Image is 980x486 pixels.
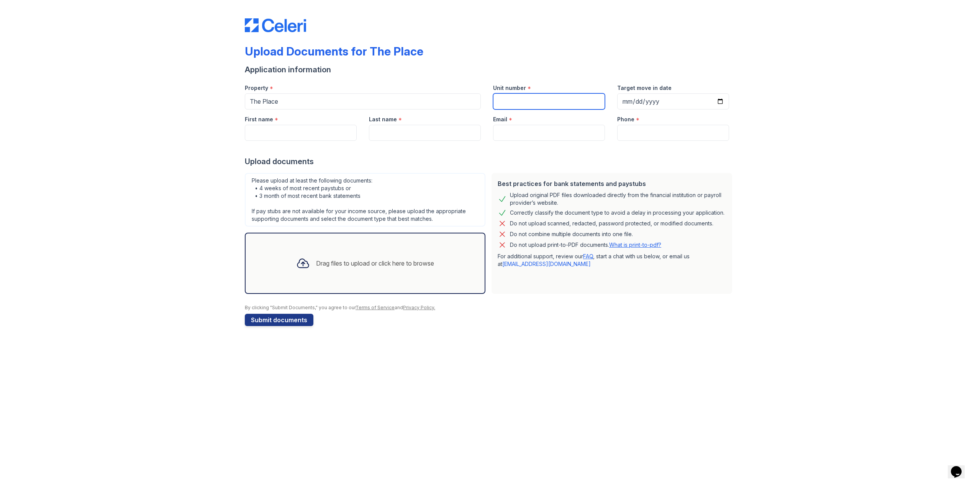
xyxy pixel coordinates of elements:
[510,208,724,217] div: Correctly classify the document type to avoid a delay in processing your application.
[510,219,713,228] div: Do not upload scanned, redacted, password protected, or modified documents.
[502,261,591,267] a: [EMAIL_ADDRESS][DOMAIN_NAME]
[510,191,726,207] div: Upload original PDF files downloaded directly from the financial institution or payroll provider’...
[316,259,434,268] div: Drag files to upload or click here to browse
[609,241,661,248] a: What is print-to-pdf?
[493,116,507,123] label: Email
[498,179,726,188] div: Best practices for bank statements and paystubs
[245,84,268,92] label: Property
[498,253,726,268] p: For additional support, review our , start a chat with us below, or email us at
[948,455,972,478] iframe: chat widget
[617,84,672,92] label: Target move in date
[245,116,273,123] label: First name
[245,18,306,32] img: CE_Logo_Blue-a8612792a0a2168367f1c8372b55b34899dd931a85d93a1a3d3e32e68fde9ad4.png
[510,230,633,239] div: Do not combine multiple documents into one file.
[245,305,735,311] div: By clicking "Submit Documents," you agree to our and
[356,305,395,310] a: Terms of Service
[245,156,735,167] div: Upload documents
[617,116,634,123] label: Phone
[245,314,313,326] button: Submit documents
[583,253,593,259] a: FAQ
[493,84,526,92] label: Unit number
[510,241,661,249] p: Do not upload print-to-PDF documents.
[245,173,485,227] div: Please upload at least the following documents: • 4 weeks of most recent paystubs or • 3 month of...
[245,44,423,58] div: Upload Documents for The Place
[245,64,735,75] div: Application information
[369,116,397,123] label: Last name
[403,305,435,310] a: Privacy Policy.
